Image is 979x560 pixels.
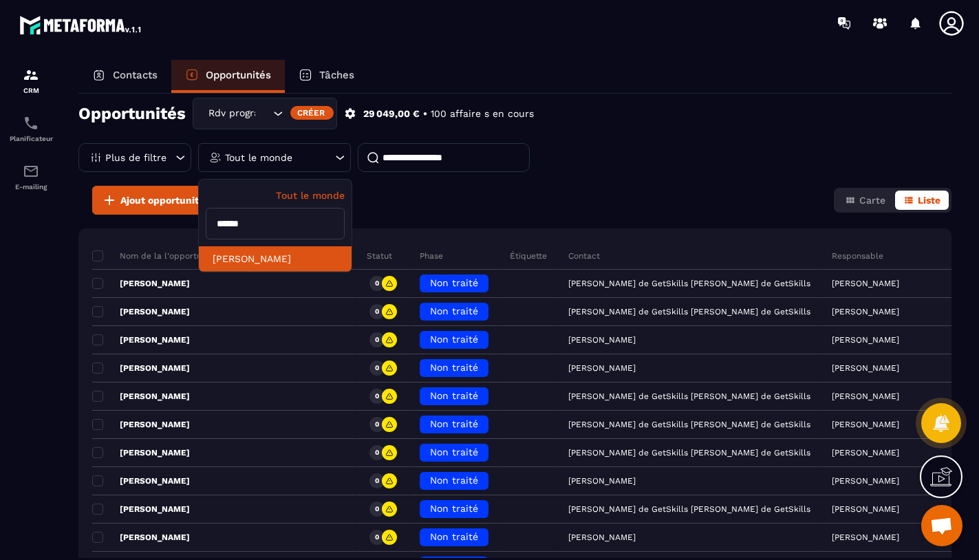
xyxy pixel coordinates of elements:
p: [PERSON_NAME] [832,279,899,288]
p: [PERSON_NAME] [92,447,190,458]
p: Contacts [113,69,158,81]
button: Ajout opportunité [92,186,213,215]
a: Contacts [78,60,171,93]
span: Liste [918,195,940,206]
input: Search for option [256,106,270,121]
span: Non traité [430,475,478,486]
img: logo [19,12,143,37]
p: 0 [375,420,379,429]
span: Non traité [430,531,478,542]
p: [PERSON_NAME] [92,363,190,374]
p: Statut [367,250,392,261]
p: [PERSON_NAME] [92,532,190,543]
span: Non traité [430,277,478,288]
p: Tout le monde [206,190,345,201]
p: Contact [568,250,600,261]
p: [PERSON_NAME] [832,335,899,345]
p: Nom de la l'opportunité [92,250,217,261]
span: Non traité [430,390,478,401]
p: [PERSON_NAME] [92,306,190,317]
p: [PERSON_NAME] [92,278,190,289]
p: [PERSON_NAME] [92,475,190,486]
p: [PERSON_NAME] [832,420,899,429]
button: Liste [895,191,949,210]
a: formationformationCRM [3,56,58,105]
p: Étiquette [510,250,547,261]
img: formation [23,67,39,83]
p: 0 [375,532,379,542]
p: 29 049,00 € [363,107,420,120]
p: Phase [420,250,443,261]
p: 0 [375,335,379,345]
p: Opportunités [206,69,271,81]
p: [PERSON_NAME] [832,476,899,486]
p: [PERSON_NAME] [832,363,899,373]
span: Non traité [430,334,478,345]
a: Tâches [285,60,368,93]
a: Ouvrir le chat [921,505,962,546]
p: 0 [375,476,379,486]
span: Non traité [430,305,478,316]
p: Responsable [832,250,883,261]
span: Non traité [430,362,478,373]
span: Rdv programmé [205,106,256,121]
div: Search for option [193,98,337,129]
p: 0 [375,504,379,514]
p: 0 [375,307,379,316]
p: 100 affaire s en cours [431,107,534,120]
li: [PERSON_NAME] [199,246,352,272]
p: [PERSON_NAME] [92,334,190,345]
p: Tout le monde [225,153,292,162]
p: Plus de filtre [105,153,166,162]
span: Non traité [430,503,478,514]
p: 0 [375,279,379,288]
p: CRM [3,87,58,94]
a: emailemailE-mailing [3,153,58,201]
div: Créer [290,106,334,120]
p: 0 [375,363,379,373]
p: [PERSON_NAME] [832,532,899,542]
p: [PERSON_NAME] [92,419,190,430]
p: [PERSON_NAME] [832,504,899,514]
p: 0 [375,448,379,457]
p: [PERSON_NAME] [92,504,190,515]
span: Non traité [430,446,478,457]
p: Planificateur [3,135,58,142]
h2: Opportunités [78,100,186,127]
p: [PERSON_NAME] [832,448,899,457]
p: 0 [375,391,379,401]
a: schedulerschedulerPlanificateur [3,105,58,153]
p: Tâches [319,69,354,81]
span: Ajout opportunité [120,193,204,207]
span: Non traité [430,418,478,429]
button: Carte [837,191,894,210]
p: • [423,107,427,120]
img: email [23,163,39,180]
p: [PERSON_NAME] [832,391,899,401]
p: [PERSON_NAME] [832,307,899,316]
img: scheduler [23,115,39,131]
p: [PERSON_NAME] [92,391,190,402]
span: Carte [859,195,885,206]
a: Opportunités [171,60,285,93]
p: E-mailing [3,183,58,191]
